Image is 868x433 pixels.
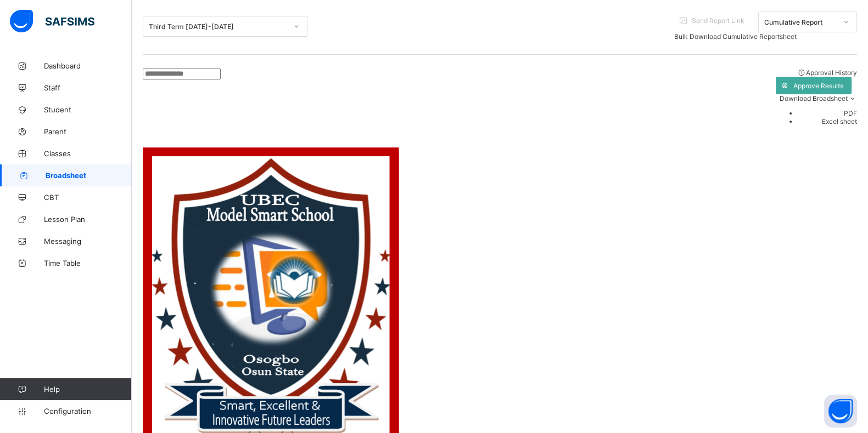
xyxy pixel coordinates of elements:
[692,16,744,25] span: Send Report Link
[798,109,857,117] li: dropdown-list-item-text-0
[44,83,132,92] span: Staff
[798,117,857,126] li: dropdown-list-item-text-1
[44,385,131,394] span: Help
[44,407,131,415] span: Configuration
[44,105,132,114] span: Student
[10,10,94,33] img: safsims
[44,61,132,70] span: Dashboard
[44,193,132,202] span: CBT
[806,69,857,77] span: Approval History
[46,171,132,180] span: Broadsheet
[44,237,132,246] span: Messaging
[44,149,132,158] span: Classes
[44,215,132,224] span: Lesson Plan
[764,18,837,26] div: Cumulative Report
[44,127,132,136] span: Parent
[780,94,848,102] span: Download Broadsheet
[824,395,857,428] button: Open asap
[44,259,132,267] span: Time Table
[149,22,287,30] div: Third Term [DATE]-[DATE]
[793,82,843,90] span: Approve Results
[674,32,797,41] span: Bulk Download Cumulative Reportsheet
